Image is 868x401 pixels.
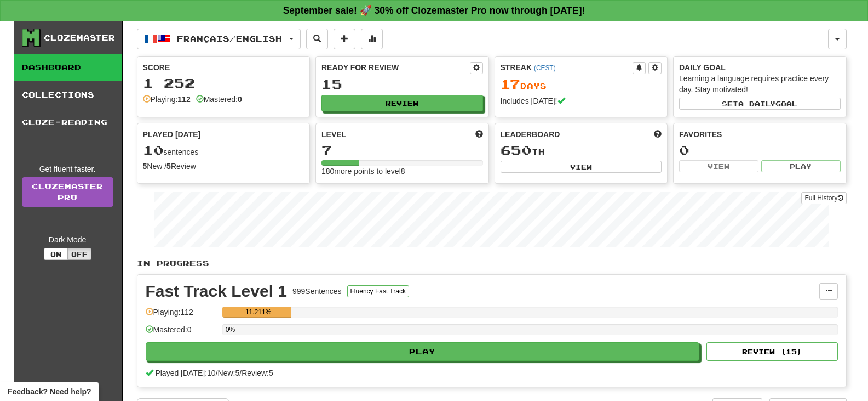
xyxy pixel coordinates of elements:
[8,386,91,397] span: Open feedback widget
[679,160,758,172] button: View
[475,129,483,140] span: Score more points to level up
[166,162,171,171] strong: 5
[177,95,190,104] strong: 112
[143,143,304,157] div: sentences
[501,95,662,106] div: Includes [DATE]!
[679,62,841,73] div: Daily Goal
[292,286,342,297] div: 999 Sentences
[44,32,115,43] div: Clozemaster
[321,143,483,157] div: 7
[321,129,346,140] span: Level
[679,98,841,110] button: Seta dailygoal
[321,62,470,73] div: Ready for Review
[14,109,122,136] a: Cloze-Reading
[501,161,662,173] button: View
[321,166,483,177] div: 180 more points to level 8
[137,29,301,49] button: Français/English
[143,161,304,172] div: New / Review
[321,95,483,111] button: Review
[801,192,846,204] button: Full History
[501,77,662,92] div: Day s
[761,160,841,172] button: Play
[679,73,841,95] div: Learning a language requires practice every day. Stay motivated!
[226,307,291,318] div: 11.211%
[306,29,328,49] button: Search sentences
[14,54,122,81] a: Dashboard
[283,5,585,16] strong: September sale! 🚀 30% off Clozemaster Pro now through [DATE]!
[146,307,217,325] div: Playing: 112
[22,163,113,174] div: Get fluent faster.
[216,369,218,377] span: /
[146,342,700,361] button: Play
[22,234,113,245] div: Dark Mode
[361,29,383,49] button: More stats
[143,162,147,171] strong: 5
[321,77,483,91] div: 15
[22,177,113,207] a: ClozemasterPro
[679,129,841,140] div: Favorites
[67,248,91,260] button: Off
[534,64,556,72] a: (CEST)
[239,369,242,377] span: /
[654,129,662,140] span: This week in points, UTC
[137,258,847,269] p: In Progress
[706,342,838,361] button: Review (15)
[501,76,520,92] span: 17
[143,94,191,105] div: Playing:
[501,62,633,73] div: Streak
[334,29,355,49] button: Add sentence to collection
[14,81,122,109] a: Collections
[238,95,242,104] strong: 0
[501,129,560,140] span: Leaderboard
[146,324,217,342] div: Mastered: 0
[143,76,304,90] div: 1 252
[218,369,240,377] span: New: 5
[679,143,841,157] div: 0
[242,369,273,377] span: Review: 5
[501,143,662,157] div: th
[501,142,532,157] span: 650
[143,129,201,140] span: Played [DATE]
[738,100,775,108] span: a daily
[196,94,242,105] div: Mastered:
[177,34,282,43] span: Français / English
[146,283,288,300] div: Fast Track Level 1
[143,142,164,157] span: 10
[44,248,68,260] button: On
[347,285,409,297] button: Fluency Fast Track
[143,62,304,73] div: Score
[155,369,215,377] span: Played [DATE]: 10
